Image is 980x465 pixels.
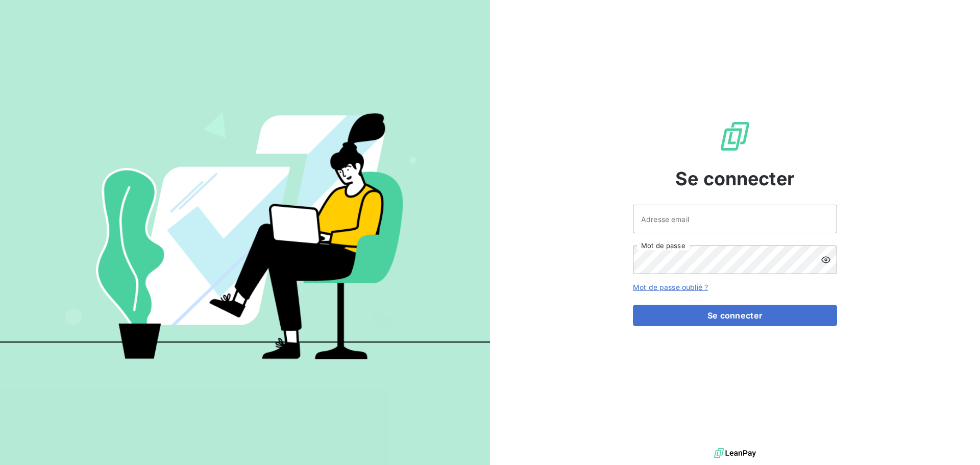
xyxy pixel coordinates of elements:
a: Mot de passe oublié ? [633,283,708,291]
span: Se connecter [675,165,795,192]
img: Logo LeanPay [719,120,751,153]
button: Se connecter [633,305,837,326]
img: logo [714,446,756,461]
input: placeholder [633,205,837,233]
